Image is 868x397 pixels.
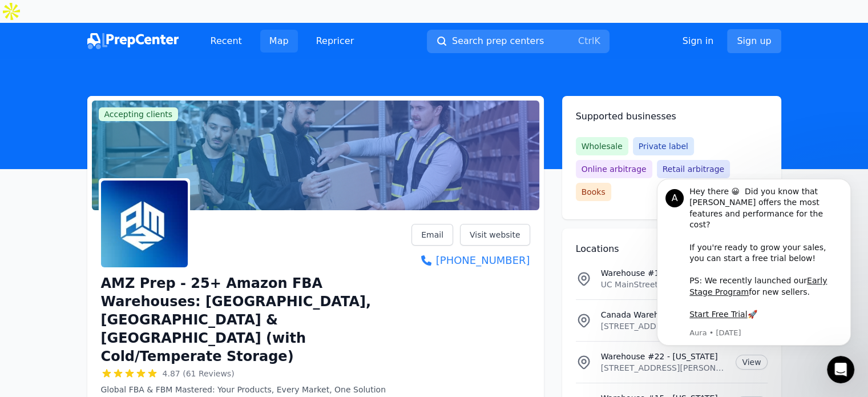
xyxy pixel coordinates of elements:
iframe: Intercom notifications message [640,173,868,366]
p: UC MainStreet, [GEOGRAPHIC_DATA], [GEOGRAPHIC_DATA], [US_STATE][GEOGRAPHIC_DATA], [GEOGRAPHIC_DATA] [601,279,727,290]
p: Warehouse #22 - [US_STATE] [601,351,727,362]
span: Books [576,183,611,201]
p: [STREET_ADDRESS][PERSON_NAME][US_STATE] [601,362,727,374]
p: [STREET_ADDRESS] [601,320,727,332]
a: Map [260,30,298,53]
a: [PHONE_NUMBER] [411,252,530,268]
p: Warehouse #14 - [US_STATE] [601,267,727,279]
a: Sign up [727,29,781,53]
iframe: Intercom live chat [827,356,854,383]
span: Accepting clients [99,107,179,121]
span: Search prep centers [452,34,544,48]
kbd: Ctrl [578,35,594,46]
img: AMZ Prep - 25+ Amazon FBA Warehouses: US, Canada & UK (with Cold/Temperate Storage) [101,181,188,267]
p: Canada Warehouse #2 - [GEOGRAPHIC_DATA] [601,309,727,320]
a: Recent [201,30,251,53]
button: Search prep centersCtrlK [427,30,609,53]
p: Global FBA & FBM Mastered: Your Products, Every Market, One Solution [101,384,412,395]
kbd: K [594,35,600,46]
span: 4.87 (61 Reviews) [163,368,235,379]
h2: Supported businesses [576,110,768,123]
a: Repricer [307,30,364,53]
h1: AMZ Prep - 25+ Amazon FBA Warehouses: [GEOGRAPHIC_DATA], [GEOGRAPHIC_DATA] & [GEOGRAPHIC_DATA] (w... [101,274,412,366]
span: Wholesale [576,137,628,155]
span: Retail arbitrage [657,160,730,178]
img: PrepCenter [87,33,179,49]
a: Visit website [460,224,530,246]
span: Private label [633,137,694,155]
span: Online arbitrage [576,160,652,178]
a: Email [411,224,453,246]
h2: Locations [576,242,768,256]
a: Sign in [683,34,714,48]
